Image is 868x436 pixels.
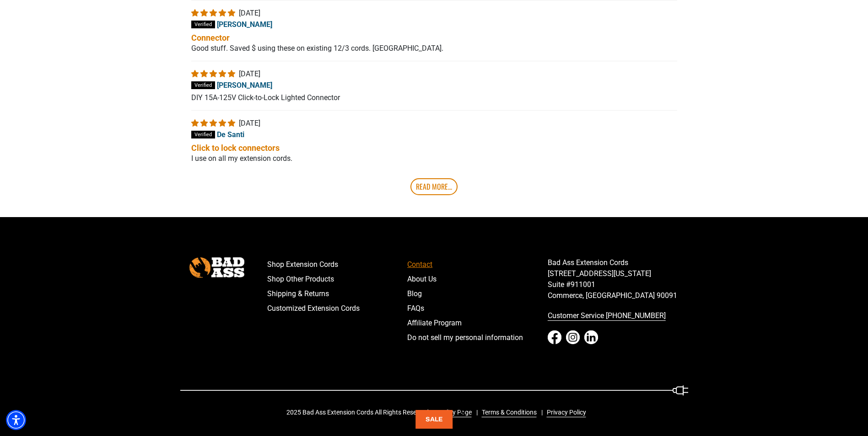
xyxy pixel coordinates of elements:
[191,69,237,78] span: 5 star review
[548,330,561,344] a: Facebook - open in a new tab
[239,9,260,17] span: [DATE]
[286,408,593,417] div: 2025 Bad Ass Extension Cords All Rights Reserved.
[410,178,458,195] a: Read More...
[548,257,688,301] p: Bad Ass Extension Cords [STREET_ADDRESS][US_STATE] Suite #911001 Commerce, [GEOGRAPHIC_DATA] 90091
[407,330,548,345] a: Do not sell my personal information
[566,330,580,344] a: Instagram - open in a new tab
[267,257,408,272] a: Shop Extension Cords
[191,119,237,128] span: 5 star review
[548,308,688,323] a: call 833-674-1699
[191,9,237,17] span: 5 star review
[435,408,472,417] a: Policy Page
[267,301,408,316] a: Customized Extension Cords
[191,142,677,154] b: Click to lock connectors
[584,330,598,344] a: LinkedIn - open in a new tab
[543,408,586,417] a: Privacy Policy
[217,130,244,138] span: De Santi
[217,20,272,28] span: [PERSON_NAME]
[407,316,548,330] a: Affiliate Program
[189,257,244,278] img: Bad Ass Extension Cords
[191,43,677,53] p: Good stuff. Saved $ using these on existing 12/3 cords. [GEOGRAPHIC_DATA].
[407,257,548,272] a: Contact
[191,93,677,103] p: DIY 15A-125V Click-to-Lock Lighted Connector
[407,301,548,316] a: FAQs
[239,119,260,128] span: [DATE]
[6,410,26,430] div: Accessibility Menu
[239,69,260,78] span: [DATE]
[478,408,537,417] a: Terms & Conditions
[191,32,677,43] b: Connector
[407,287,548,301] a: Blog
[267,287,408,301] a: Shipping & Returns
[267,272,408,287] a: Shop Other Products
[217,80,272,89] span: [PERSON_NAME]
[191,154,677,164] p: I use on all my extension cords.
[407,272,548,287] a: About Us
